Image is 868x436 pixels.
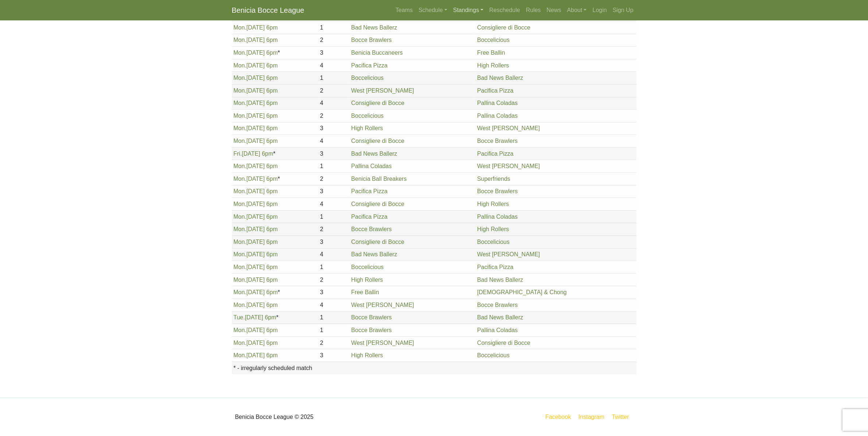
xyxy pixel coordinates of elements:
[233,37,246,43] span: Mon.
[233,138,246,144] span: Mon.
[351,239,404,245] a: Consigliere di Bocce
[351,87,414,94] a: West [PERSON_NAME]
[610,3,637,17] a: Sign Up
[233,37,278,43] a: Mon.[DATE] 6pm
[318,198,350,211] td: 4
[351,314,392,320] a: Bocce Brawlers
[233,226,246,232] span: Mon.
[233,100,278,106] a: Mon.[DATE] 6pm
[351,251,397,257] a: Bad News Ballerz
[233,125,246,131] span: Mon.
[477,113,518,119] a: Pallina Coladas
[233,176,278,182] a: Mon.[DATE] 6pm
[233,289,246,295] span: Mon.
[351,151,397,157] a: Bad News Ballerz
[477,87,514,94] a: Pacifica Pizza
[351,264,384,270] a: Boccelicious
[351,75,384,81] a: Boccelicious
[233,24,278,31] a: Mon.[DATE] 6pm
[233,251,246,257] span: Mon.
[477,75,523,81] a: Bad News Ballerz
[233,352,246,358] span: Mon.
[544,412,572,421] a: Facebook
[318,21,350,34] td: 1
[477,100,518,106] a: Pallina Coladas
[233,151,273,157] a: Fri.[DATE] 6pm
[233,201,246,207] span: Mon.
[233,151,242,157] span: Fri.
[589,3,610,17] a: Login
[351,163,392,169] a: Pallina Coladas
[318,223,350,236] td: 2
[610,412,635,421] a: Twitter
[232,3,304,17] a: Benicia Bocce League
[351,327,392,333] a: Bocce Brawlers
[233,314,276,320] a: Tue.[DATE] 6pm
[351,50,402,56] a: Benicia Buccaneers
[416,3,450,17] a: Schedule
[318,299,350,312] td: 4
[318,273,350,286] td: 2
[233,277,246,283] span: Mon.
[351,100,404,106] a: Consigliere di Bocce
[318,210,350,223] td: 1
[351,201,404,207] a: Consigliere di Bocce
[318,147,350,160] td: 3
[233,352,278,358] a: Mon.[DATE] 6pm
[233,100,246,106] span: Mon.
[233,188,246,194] span: Mon.
[477,340,530,346] a: Consigliere di Bocce
[477,289,567,295] a: [DEMOGRAPHIC_DATA] & Chong
[351,24,397,31] a: Bad News Ballerz
[351,62,388,69] a: Pacifica Pizza
[477,226,509,232] a: High Rollers
[233,214,246,220] span: Mon.
[233,87,246,94] span: Mon.
[233,264,278,270] a: Mon.[DATE] 6pm
[233,239,246,245] span: Mon.
[477,138,518,144] a: Bocce Brawlers
[318,72,350,85] td: 1
[351,125,383,131] a: High Rollers
[318,261,350,274] td: 1
[544,3,564,17] a: News
[233,125,278,131] a: Mon.[DATE] 6pm
[318,97,350,110] td: 4
[233,302,246,308] span: Mon.
[351,176,406,182] a: Benicia Ball Breakers
[477,37,510,43] a: Boccelicious
[351,188,388,194] a: Pacifica Pizza
[233,163,246,169] span: Mon.
[477,214,518,220] a: Pallina Coladas
[233,188,278,194] a: Mon.[DATE] 6pm
[226,404,434,430] div: Benicia Bocce League © 2025
[233,24,246,31] span: Mon.
[318,248,350,261] td: 4
[233,251,278,257] a: Mon.[DATE] 6pm
[233,327,246,333] span: Mon.
[477,24,530,31] a: Consigliere di Bocce
[233,62,246,69] span: Mon.
[351,113,384,119] a: Boccelicious
[233,75,246,81] span: Mon.
[318,324,350,337] td: 1
[318,47,350,59] td: 3
[477,62,509,69] a: High Rollers
[233,113,278,119] a: Mon.[DATE] 6pm
[318,311,350,324] td: 1
[477,314,523,320] a: Bad News Ballerz
[477,176,510,182] a: Superfriends
[318,59,350,72] td: 4
[233,314,245,320] span: Tue.
[351,37,392,43] a: Bocce Brawlers
[351,226,392,232] a: Bocce Brawlers
[577,412,606,421] a: Instagram
[477,352,510,358] a: Boccelicious
[564,3,590,17] a: About
[318,236,350,249] td: 3
[351,277,383,283] a: High Rollers
[233,75,278,81] a: Mon.[DATE] 6pm
[477,327,518,333] a: Pallina Coladas
[233,340,278,346] a: Mon.[DATE] 6pm
[233,163,278,169] a: Mon.[DATE] 6pm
